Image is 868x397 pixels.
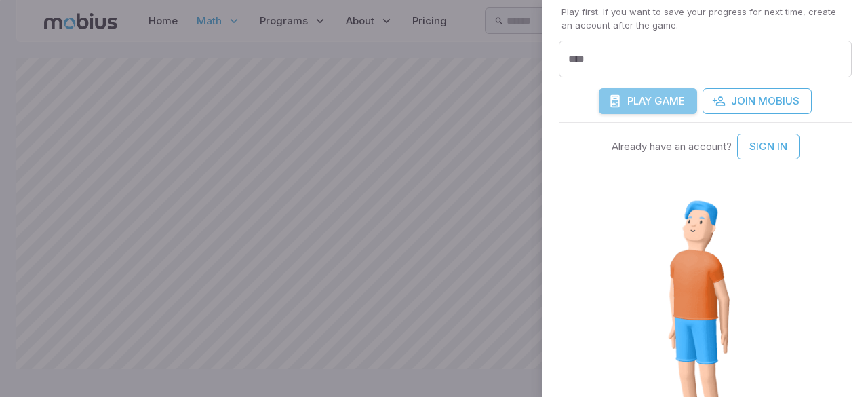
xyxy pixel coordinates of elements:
a: Join Mobius [703,88,812,114]
p: Already have an account? [612,139,732,154]
a: Sign In [737,134,800,159]
p: Play first. If you want to save your progress for next time, create an account after the game. [561,5,849,33]
button: PlayGame [599,88,697,114]
span: Play [627,94,652,109]
span: Game [654,94,685,109]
